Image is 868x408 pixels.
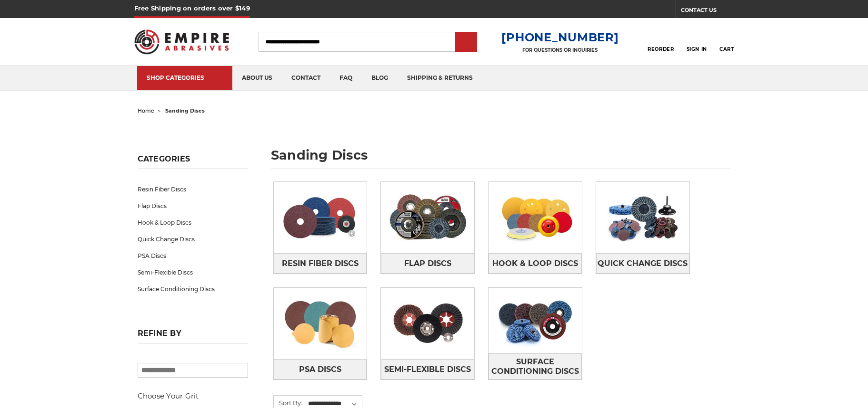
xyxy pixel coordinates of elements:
img: Surface Conditioning Discs [489,288,582,353]
a: Quick Change Discs [596,253,689,274]
a: faq [330,66,362,90]
span: Sign In [687,46,707,52]
a: Surface Conditioning Discs [138,281,248,297]
a: Cart [719,31,734,52]
a: Quick Change Discs [138,231,248,247]
p: FOR QUESTIONS OR INQUIRIES [501,47,619,53]
img: Resin Fiber Discs [274,185,367,250]
img: Quick Change Discs [596,185,689,250]
a: Semi-Flexible Discs [138,264,248,281]
a: Reorder [648,31,674,52]
a: Flap Discs [381,253,474,274]
input: Submit [457,33,476,52]
span: sanding discs [165,107,205,114]
img: Semi-Flexible Discs [381,291,474,356]
img: PSA Discs [274,291,367,356]
a: Resin Fiber Discs [274,253,367,274]
a: shipping & returns [398,66,482,90]
h5: Choose Your Grit [138,390,248,402]
a: Semi-Flexible Discs [381,359,474,380]
a: blog [362,66,398,90]
span: Semi-Flexible Discs [384,361,471,378]
span: Hook & Loop Discs [492,256,578,272]
span: Reorder [648,46,674,52]
span: Surface Conditioning Discs [489,354,581,380]
h1: sanding discs [271,149,731,169]
span: PSA Discs [299,361,341,378]
a: Flap Discs [138,198,248,214]
a: Surface Conditioning Discs [489,353,582,380]
h5: Refine by [138,329,248,343]
img: Hook & Loop Discs [489,185,582,250]
a: PSA Discs [274,359,367,380]
a: home [138,107,154,114]
a: Hook & Loop Discs [489,253,582,274]
a: PSA Discs [138,247,248,264]
span: Flap Discs [404,256,451,272]
img: Empire Abrasives [134,23,229,60]
a: Hook & Loop Discs [138,214,248,231]
img: Flap Discs [381,185,474,250]
span: Resin Fiber Discs [282,256,359,272]
h5: Categories [138,154,248,169]
div: SHOP CATEGORIES [147,74,223,81]
a: about us [232,66,282,90]
a: Resin Fiber Discs [138,181,248,198]
a: [PHONE_NUMBER] [501,30,619,44]
span: Cart [719,46,734,52]
a: contact [282,66,330,90]
a: CONTACT US [681,5,734,18]
span: Quick Change Discs [598,256,688,272]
